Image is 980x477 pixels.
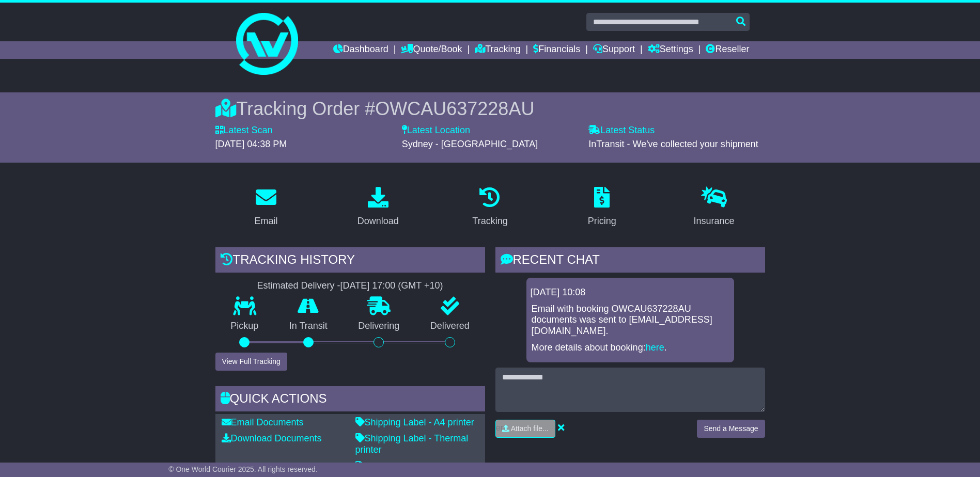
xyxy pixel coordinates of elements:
label: Latest Scan [215,125,273,136]
div: Quick Actions [215,386,485,414]
a: Support [593,41,635,59]
a: Tracking [475,41,520,59]
p: In Transit [274,321,343,332]
p: Pickup [215,321,274,332]
a: Shipping Label - Thermal printer [355,433,469,455]
div: Tracking [472,214,507,228]
a: Shipping Label - A4 printer [355,417,474,427]
div: Pricing [588,214,616,228]
a: Dashboard [333,41,388,59]
a: Settings [648,41,693,59]
p: Email with booking OWCAU637228AU documents was sent to [EMAIL_ADDRESS][DOMAIN_NAME]. [532,304,729,337]
div: Tracking history [215,247,485,275]
a: Reseller [706,41,749,59]
p: More details about booking: . [532,342,729,354]
a: Download [351,183,406,232]
span: OWCAU637228AU [375,98,534,119]
label: Latest Status [588,125,655,136]
a: here [646,342,664,353]
div: [DATE] 17:00 (GMT +10) [340,280,443,292]
div: Estimated Delivery - [215,280,485,292]
a: Financials [533,41,580,59]
a: Email Documents [222,417,304,427]
a: Download Documents [222,433,322,443]
a: Quote/Book [401,41,462,59]
p: Delivered [415,321,485,332]
span: [DATE] 04:38 PM [215,139,287,149]
span: © One World Courier 2025. All rights reserved. [168,465,318,473]
a: Email [247,183,284,232]
div: Email [254,214,277,228]
span: InTransit - We've collected your shipment [588,139,758,149]
p: Delivering [343,321,415,332]
span: Sydney - [GEOGRAPHIC_DATA] [402,139,538,149]
label: Latest Location [402,125,470,136]
button: Send a Message [697,420,765,438]
a: Pricing [581,183,623,232]
a: Insurance [687,183,741,232]
div: [DATE] 10:08 [531,287,730,298]
div: Tracking Order # [215,98,765,120]
div: RECENT CHAT [495,247,765,275]
div: Download [357,214,399,228]
a: Tracking [465,183,514,232]
a: Consignment Note [355,461,440,471]
button: View Full Tracking [215,353,287,371]
div: Insurance [694,214,735,228]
